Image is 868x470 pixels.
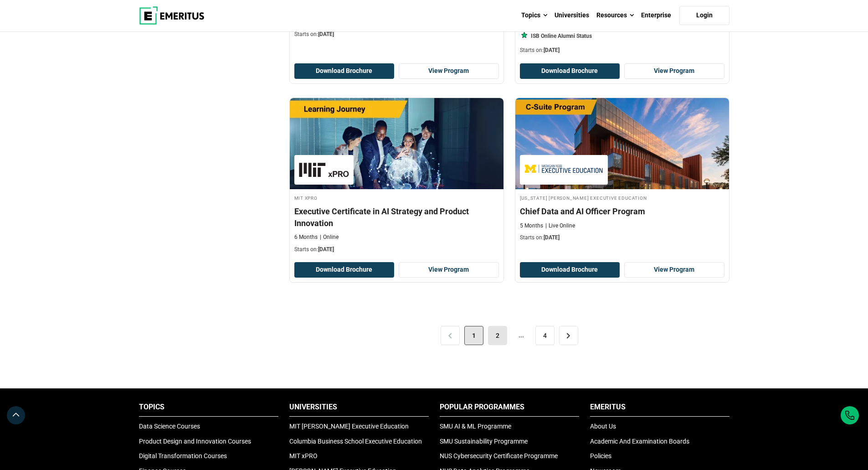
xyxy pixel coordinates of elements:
[590,423,616,430] a: About Us
[289,452,318,460] a: MIT xPRO
[520,206,724,217] h4: Chief Data and AI Officer Program
[294,206,499,228] h4: Executive Certificate in AI Strategy and Product Innovation
[624,63,724,79] a: View Program
[294,63,395,79] button: Download Brochure
[559,326,578,345] a: >
[289,423,409,430] a: MIT [PERSON_NAME] Executive Education
[520,222,543,230] p: 5 Months
[545,222,575,230] p: Live Online
[139,438,251,445] a: Product Design and Innovation Courses
[520,234,724,242] p: Starts on:
[531,32,592,40] p: ISB Online Alumni Status
[440,438,528,445] a: SMU Sustainability Programme
[520,194,724,201] h4: [US_STATE] [PERSON_NAME] Executive Education
[318,31,334,37] span: [DATE]
[520,262,620,278] button: Download Brochure
[139,452,227,460] a: Digital Transformation Courses
[515,98,729,247] a: AI and Machine Learning Course by Michigan Ross Executive Education - December 15, 2025 Michigan ...
[294,246,499,253] p: Starts on:
[520,46,724,54] p: Starts on:
[590,452,611,460] a: Policies
[440,452,558,460] a: NUS Cybersecurity Certificate Programme
[399,262,499,278] a: View Program
[290,98,503,189] img: Executive Certificate in AI Strategy and Product Innovation | Online AI and Machine Learning Course
[440,423,511,430] a: SMU AI & ML Programme
[294,194,499,201] h4: MIT xPRO
[299,160,349,180] img: MIT xPRO
[488,326,507,345] a: 2
[294,262,395,278] button: Download Brochure
[399,63,499,79] a: View Program
[290,98,503,258] a: AI and Machine Learning Course by MIT xPRO - August 28, 2025 MIT xPRO MIT xPRO Executive Certific...
[524,160,604,180] img: Michigan Ross Executive Education
[544,234,560,241] span: [DATE]
[139,423,200,430] a: Data Science Courses
[318,246,334,253] span: [DATE]
[464,326,483,345] span: 1
[515,98,729,189] img: Chief Data and AI Officer Program | Online AI and Machine Learning Course
[294,233,318,241] p: 6 Months
[520,63,620,79] button: Download Brochure
[624,262,724,278] a: View Program
[320,233,339,241] p: Online
[679,6,729,25] a: Login
[294,31,499,38] p: Starts on:
[590,438,689,445] a: Academic And Examination Boards
[544,47,560,53] span: [DATE]
[535,326,555,345] a: 4
[289,438,422,445] a: Columbia Business School Executive Education
[512,326,531,345] span: ...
